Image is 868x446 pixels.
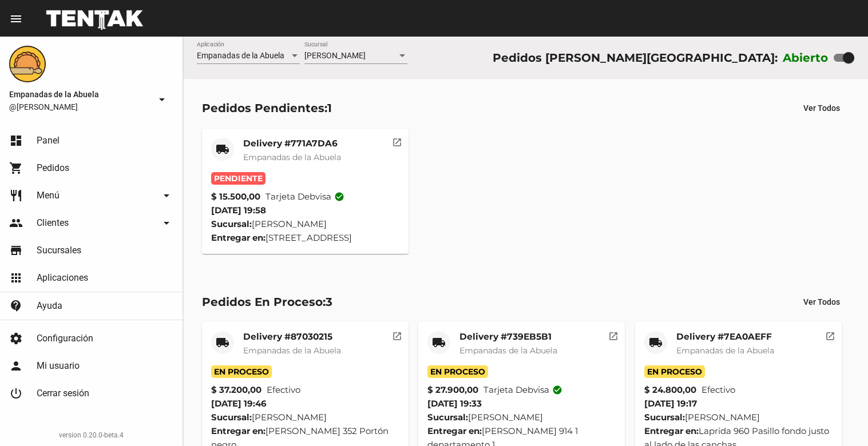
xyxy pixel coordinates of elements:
[211,425,265,436] strong: Entregar en:
[783,49,829,67] label: Abierto
[459,345,557,356] span: Empanadas de la Abuela
[9,161,23,175] mat-icon: shopping_cart
[216,336,229,349] mat-icon: local_shipping
[9,134,23,148] mat-icon: dashboard
[9,87,150,101] span: Empanadas de la Abuela
[211,231,399,245] div: [STREET_ADDRESS]
[211,205,266,216] span: [DATE] 19:58
[644,398,697,409] span: [DATE] 19:17
[155,93,169,106] mat-icon: arrow_drop_down
[202,99,332,117] div: Pedidos Pendientes:
[676,331,774,343] mat-card-title: Delivery #7EA0AEFF
[211,218,252,229] strong: Sucursal:
[9,387,23,400] mat-icon: power_settings_new
[37,360,80,372] span: Mi usuario
[37,162,69,174] span: Pedidos
[820,400,857,435] iframe: chat widget
[211,412,252,423] strong: Sucursal:
[9,101,150,113] span: @[PERSON_NAME]
[211,232,265,243] strong: Entregar en:
[644,412,685,423] strong: Sucursal:
[9,244,23,257] mat-icon: store
[37,333,93,344] span: Configuración
[392,136,402,146] mat-icon: open_in_new
[432,336,446,349] mat-icon: local_shipping
[644,383,696,397] strong: $ 24.800,00
[649,336,663,349] mat-icon: local_shipping
[211,217,399,231] div: [PERSON_NAME]
[243,152,341,162] span: Empanadas de la Abuela
[326,295,332,309] span: 3
[37,245,81,256] span: Sucursales
[483,383,562,397] span: Tarjeta debvisa
[552,385,562,395] mat-icon: check_circle
[9,429,173,441] div: version 0.20.0-beta.4
[644,365,705,378] span: En Proceso
[427,425,482,436] strong: Entregar en:
[265,190,344,204] span: Tarjeta debvisa
[202,293,332,311] div: Pedidos En Proceso:
[794,292,849,312] button: Ver Todos
[327,101,332,115] span: 1
[459,331,557,343] mat-card-title: Delivery #739EB5B1
[9,216,23,230] mat-icon: people
[37,300,62,312] span: Ayuda
[304,51,366,60] span: [PERSON_NAME]
[211,172,265,185] span: Pendiente
[243,331,341,343] mat-card-title: Delivery #87030215
[37,190,60,201] span: Menú
[9,332,23,345] mat-icon: settings
[493,49,778,67] div: Pedidos [PERSON_NAME][GEOGRAPHIC_DATA]:
[37,388,89,399] span: Cerrar sesión
[9,359,23,373] mat-icon: person
[211,383,261,397] strong: $ 37.200,00
[267,383,300,397] span: Efectivo
[211,411,399,424] div: [PERSON_NAME]
[243,345,341,356] span: Empanadas de la Abuela
[9,189,23,202] mat-icon: restaurant
[676,345,774,356] span: Empanadas de la Abuela
[160,216,173,230] mat-icon: arrow_drop_down
[37,135,60,146] span: Panel
[211,190,260,204] strong: $ 15.500,00
[427,411,616,424] div: [PERSON_NAME]
[216,142,229,156] mat-icon: local_shipping
[37,272,88,284] span: Aplicaciones
[9,46,46,82] img: f0136945-ed32-4f7c-91e3-a375bc4bb2c5.png
[9,271,23,285] mat-icon: apps
[427,398,482,409] span: [DATE] 19:33
[608,329,619,340] mat-icon: open_in_new
[644,425,699,436] strong: Entregar en:
[803,103,840,113] span: Ver Todos
[197,51,284,60] span: Empanadas de la Abuela
[211,365,272,378] span: En Proceso
[803,297,840,306] span: Ver Todos
[211,398,267,409] span: [DATE] 19:46
[427,412,468,423] strong: Sucursal:
[243,138,341,149] mat-card-title: Delivery #771A7DA6
[334,192,344,202] mat-icon: check_circle
[160,189,173,202] mat-icon: arrow_drop_down
[392,329,402,340] mat-icon: open_in_new
[9,12,23,26] mat-icon: menu
[825,329,835,340] mat-icon: open_in_new
[427,383,478,397] strong: $ 27.900,00
[37,217,69,229] span: Clientes
[9,299,23,313] mat-icon: contact_support
[644,411,833,424] div: [PERSON_NAME]
[427,365,488,378] span: En Proceso
[794,98,849,118] button: Ver Todos
[701,383,735,397] span: Efectivo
